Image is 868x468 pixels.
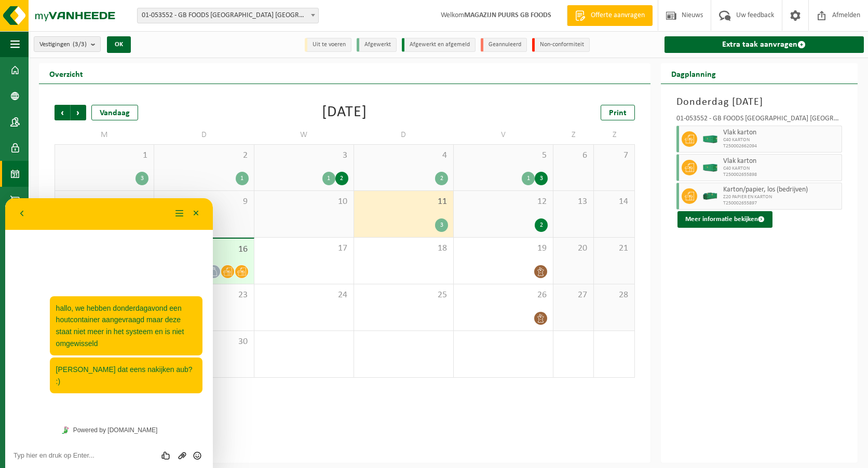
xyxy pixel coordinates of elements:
td: Z [594,126,634,144]
img: HK-XZ-20-GN-00 [702,188,718,204]
li: Non-conformiteit [532,38,590,52]
a: Offerte aanvragen [567,5,653,26]
span: 18 [359,243,448,254]
td: W [254,126,354,144]
div: 2 [535,218,548,232]
td: V [454,126,553,144]
span: 13 [559,196,588,208]
span: 11 [359,196,448,208]
span: Offerte aanvragen [588,10,647,21]
td: M [55,126,154,144]
span: 5 [459,150,548,161]
h2: Overzicht [39,63,93,84]
button: Emoji invoeren [184,252,199,263]
div: 1 [236,172,249,185]
span: 1 [60,150,148,161]
span: T250002662094 [723,143,839,149]
img: Tawky_16x16.svg [57,228,64,236]
span: 12 [459,196,548,208]
div: Vandaag [91,105,138,120]
td: D [154,126,254,144]
span: 25 [359,290,448,301]
span: 01-053552 - GB FOODS BELGIUM NV - PUURS-SINT-AMANDS [138,8,318,23]
span: 26 [459,290,548,301]
span: 2 [159,150,248,161]
div: Beoordeel deze chat [154,252,170,263]
span: 6 [559,150,588,161]
div: 01-053552 - GB FOODS [GEOGRAPHIC_DATA] [GEOGRAPHIC_DATA] - PUURS-SINT-AMANDS [676,115,842,126]
count: (3/3) [73,41,87,48]
span: C40 KARTON [723,137,839,143]
span: Vorige [55,105,70,120]
span: 9 [159,196,248,208]
button: Vestigingen(3/3) [34,36,101,52]
div: 3 [135,172,148,185]
div: [DATE] [322,105,367,120]
td: Z [553,126,594,144]
iframe: chat widget [5,198,213,468]
span: Vlak karton [723,157,839,166]
span: 27 [559,290,588,301]
a: Print [601,105,635,120]
button: Meer informatie bekijken [677,211,772,228]
strong: MAGAZIJN PUURS GB FOODS [464,11,551,19]
span: 10 [260,196,348,208]
div: 2 [435,172,448,185]
li: Afgewerkt [357,38,397,52]
span: 17 [260,243,348,254]
li: Uit te voeren [305,38,351,52]
li: Afgewerkt en afgemeld [402,38,476,52]
span: C40 KARTON [723,166,839,172]
span: 21 [599,243,629,254]
span: Print [609,109,627,117]
img: HK-XC-40-GN-00 [702,135,718,143]
span: Z20 PAPIER EN KARTON [723,194,839,200]
h3: Donderdag [DATE] [676,94,842,110]
span: 20 [559,243,588,254]
span: T250002655897 [723,200,839,207]
div: 2 [335,172,348,185]
img: HK-XC-40-GN-00 [702,164,718,172]
span: 19 [459,243,548,254]
div: Group of buttons [154,252,199,263]
div: 1 [322,172,335,185]
span: 7 [599,150,629,161]
button: Upload bestand [169,252,184,263]
a: Extra taak aanvragen [664,36,864,53]
button: OK [107,36,131,53]
div: 3 [435,218,448,232]
span: 4 [359,150,448,161]
span: Volgende [71,105,86,120]
span: Karton/papier, los (bedrijven) [723,186,839,194]
span: 14 [599,196,629,208]
span: Vlak karton [723,129,839,137]
h2: Dagplanning [661,63,726,84]
a: Powered by [DOMAIN_NAME] [52,225,156,239]
span: 8 [60,196,148,208]
span: Vestigingen [39,37,87,52]
div: 3 [535,172,548,185]
span: 01-053552 - GB FOODS BELGIUM NV - PUURS-SINT-AMANDS [137,8,319,23]
span: 24 [260,290,348,301]
span: 3 [260,150,348,161]
li: Geannuleerd [481,38,527,52]
td: D [354,126,454,144]
span: T250002655898 [723,172,839,178]
div: 1 [522,172,535,185]
span: 28 [599,290,629,301]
